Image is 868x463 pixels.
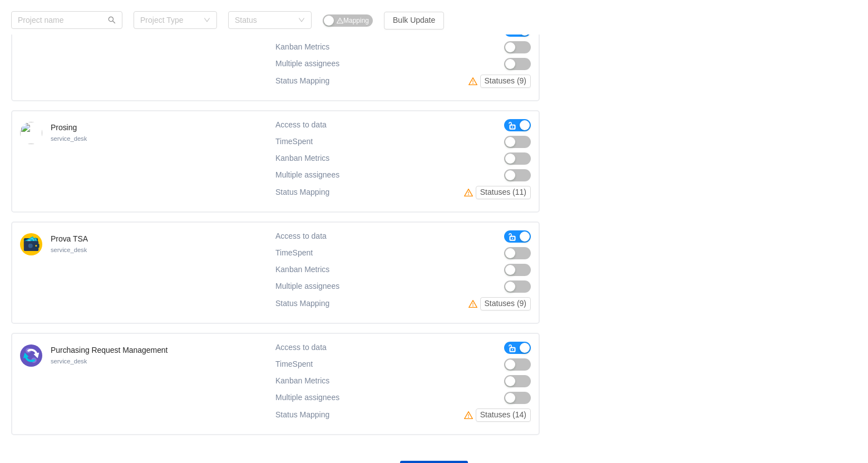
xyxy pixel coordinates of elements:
i: icon: warning [464,411,476,420]
h4: Prova TSA [51,233,88,244]
span: TimeSpent [275,359,313,369]
span: Multiple assignees [275,170,339,180]
div: Status [235,14,293,26]
div: Status Mapping [275,75,329,88]
div: Access to data [275,342,327,354]
img: 11798 [20,122,42,144]
span: TimeSpent [275,248,313,258]
h4: Purchasing Request Management [51,344,167,356]
div: Status Mapping [275,186,329,199]
img: 10418 [20,344,42,367]
button: Statuses (9) [480,75,531,88]
button: Statuses (11) [476,186,531,199]
span: Multiple assignees [275,282,339,291]
div: Access to data [275,119,327,131]
small: service_desk [51,247,87,253]
span: Kanban Metrics [275,42,329,51]
span: Kanban Metrics [275,376,329,385]
button: Statuses (9) [480,297,531,311]
small: service_desk [51,135,87,142]
div: Project Type [140,14,198,26]
span: Multiple assignees [275,393,339,402]
span: Kanban Metrics [275,154,329,162]
i: icon: down [204,17,210,24]
span: Mapping [337,17,369,24]
i: icon: warning [337,17,343,24]
small: service_desk [51,358,87,365]
span: TimeSpent [275,137,313,146]
span: Multiple assignees [275,59,339,68]
div: Access to data [275,230,327,243]
img: 10411 [20,233,42,255]
div: Status Mapping [275,408,329,422]
i: icon: down [298,17,305,24]
button: Statuses (14) [476,408,531,422]
input: Project name [11,11,122,29]
i: icon: warning [464,188,476,197]
i: icon: warning [468,299,480,308]
span: Kanban Metrics [275,265,329,274]
button: Bulk Update [384,12,444,29]
div: Status Mapping [275,297,329,311]
i: icon: search [108,16,116,24]
i: icon: warning [468,77,480,86]
h4: Prosing [51,122,87,133]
